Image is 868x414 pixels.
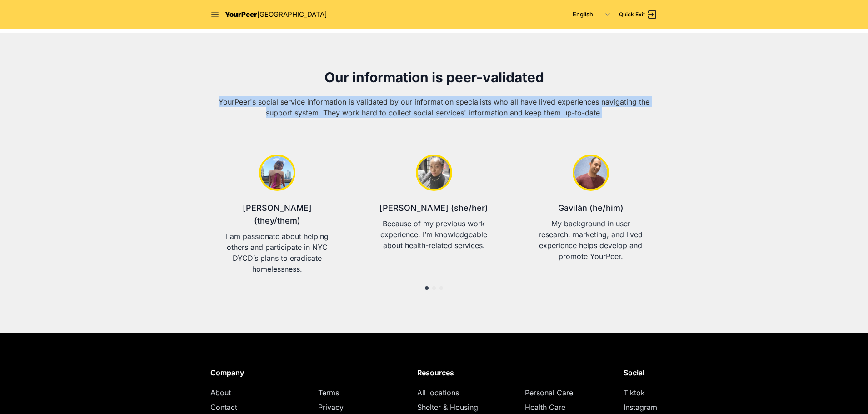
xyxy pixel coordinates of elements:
[324,69,544,85] span: Our information is peer-validated
[417,368,454,377] span: Resources
[210,368,244,377] span: Company
[624,403,657,412] a: Instagram
[318,403,344,412] a: Privacy
[539,219,643,261] span: My background in user research, marketing, and lived experience helps develop and promote YourPeer.
[254,216,300,225] span: (they/them)
[451,203,488,213] span: (she/her)
[219,97,649,117] span: YourPeer's social service information is validated by our information specialists who all have li...
[318,388,339,397] a: Terms
[624,368,644,377] span: Social
[243,203,312,213] span: [PERSON_NAME]
[210,388,231,397] a: About
[619,11,645,18] span: Quick Exit
[225,10,257,19] span: YourPeer
[525,388,573,397] a: Personal Care
[558,203,587,213] span: Gavilán
[380,219,487,250] span: Because of my previous work experience, I’m knowledgeable about health-related services.
[525,403,565,412] a: Health Care
[624,388,645,397] a: Tiktok
[379,203,449,213] span: [PERSON_NAME]
[226,232,329,274] span: I am passionate about helping others and participate in NYC DYCD’s plans to eradicate homelessness.
[225,10,327,20] a: YourPeer[GEOGRAPHIC_DATA]
[589,203,624,213] span: (he/him)
[257,10,327,19] span: [GEOGRAPHIC_DATA]
[619,9,658,20] a: Quick Exit
[210,403,237,412] a: Contact
[417,388,459,397] a: All locations
[417,403,478,412] a: Shelter & Housing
